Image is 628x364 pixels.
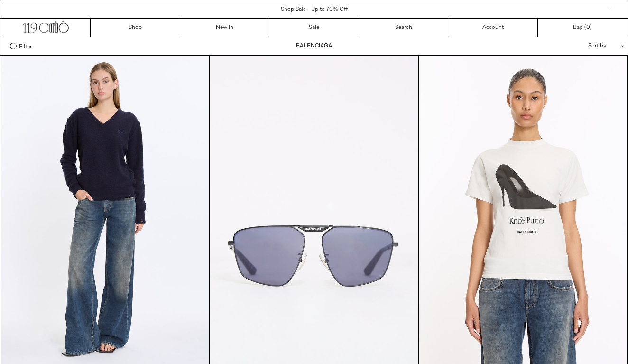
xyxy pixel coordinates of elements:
span: 0 [586,24,590,31]
a: Bag () [538,19,628,37]
a: New In [180,19,270,37]
a: Shop Sale - Up to 70% Off [281,6,348,13]
a: Account [448,19,538,37]
span: Filter [19,43,32,49]
a: Sale [269,19,359,37]
span: ) [586,23,591,32]
a: Shop [91,19,180,37]
div: Sort by [533,37,618,55]
a: Search [359,19,449,37]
